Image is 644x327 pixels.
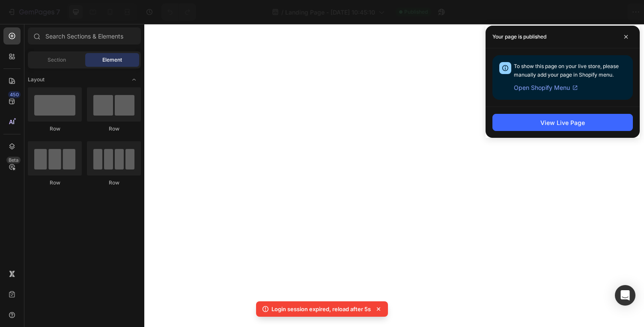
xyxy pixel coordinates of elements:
[285,8,375,17] span: Landing Page - [DATE] 10:45:10
[28,76,45,83] span: Layout
[555,3,584,21] button: Save
[514,83,570,93] span: Open Shopify Menu
[492,114,633,131] button: View Live Page
[8,91,21,98] div: 450
[28,125,82,133] div: Row
[6,157,21,163] div: Beta
[56,7,60,17] p: 7
[87,125,141,133] div: Row
[540,118,585,127] div: View Live Page
[48,56,66,64] span: Section
[587,3,623,21] button: Publish
[161,3,196,21] div: Undo/Redo
[144,24,644,327] iframe: Design area
[563,9,577,16] span: Save
[492,33,546,41] p: Your page is published
[271,305,371,313] p: Login session expired, reload after 5s
[281,8,283,17] span: /
[28,179,82,187] div: Row
[28,27,141,45] input: Search Sections & Elements
[404,8,428,16] span: Published
[127,73,141,86] span: Toggle open
[3,3,64,21] button: 7
[102,56,122,64] span: Element
[514,63,619,78] span: To show this page on your live store, please manually add your page in Shopify menu.
[594,8,616,17] div: Publish
[615,285,635,306] div: Open Intercom Messenger
[87,179,141,187] div: Row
